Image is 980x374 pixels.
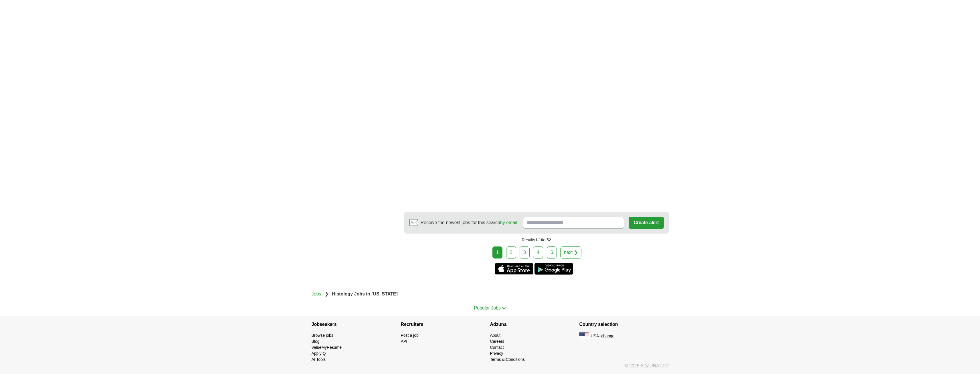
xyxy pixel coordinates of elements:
[312,339,320,344] a: Blog
[312,345,342,350] a: ValueMyResume
[325,291,328,296] span: ❯
[421,219,518,226] span: Receive the newest jobs for this search :
[547,238,551,242] span: 52
[312,333,333,338] a: Browse jobs
[506,246,516,259] a: 2
[591,333,599,339] span: USA
[500,220,517,225] a: by email
[312,351,326,356] a: ApplyIQ
[401,333,419,338] a: Post a job
[490,351,503,356] a: Privacy
[312,291,321,296] a: Jobs
[490,339,504,344] a: Careers
[495,263,533,275] a: Get the iPhone app
[312,357,326,362] a: AI Tools
[533,246,543,259] a: 4
[535,238,543,242] span: 1-10
[490,357,525,362] a: Terms & Conditions
[307,363,673,374] div: © 2025 ADZUNA LTD
[401,339,407,344] a: API
[332,291,398,296] strong: Histology Jobs in [US_STATE]
[490,333,501,338] a: About
[547,246,557,259] a: 5
[601,333,614,339] button: change
[560,246,581,259] a: next ❯
[490,345,504,350] a: Contact
[502,307,506,310] img: toggle icon
[534,263,573,275] a: Get the Android app
[474,306,501,310] span: Popular Jobs
[629,217,664,229] button: Create alert
[492,246,502,259] div: 1
[579,316,669,332] h4: Country selection
[579,332,589,339] img: US flag
[520,246,530,259] a: 3
[404,234,669,246] div: Results of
